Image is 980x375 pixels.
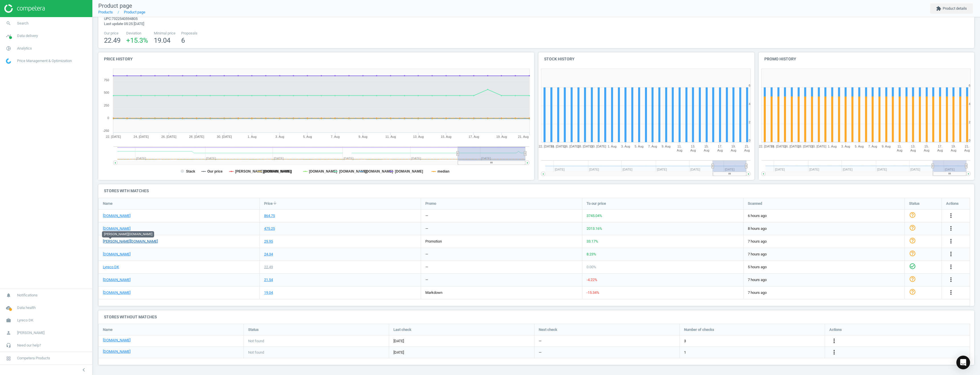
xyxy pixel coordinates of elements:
[425,290,442,295] span: markdown
[744,149,750,152] tspan: Aug
[748,265,900,270] span: 5 hours ago
[956,356,970,369] div: Open Intercom Messenger
[248,339,264,344] span: Not found
[112,17,138,21] span: 7322540594805
[948,238,954,245] i: more_vert
[273,201,277,205] i: arrow_downward
[677,145,682,148] tspan: 11.
[77,366,91,374] button: chevron_left
[104,22,144,26] span: Last update 05:25 [DATE]
[264,265,273,270] div: 22.49
[911,145,915,148] tspan: 13.
[684,350,686,355] span: 1
[831,337,838,345] button: more_vert
[107,116,109,120] text: 0
[425,277,428,282] div: —
[393,327,411,332] span: Last check
[841,145,850,148] tspan: 3. Aug
[425,239,442,243] span: promotion
[425,226,428,231] div: —
[909,263,916,270] i: check_circle_outline
[103,338,130,343] a: [DOMAIN_NAME]
[587,278,597,282] span: -4.22 %
[126,31,148,36] span: Deviation
[17,343,41,348] span: Need our help?
[828,145,837,148] tspan: 1. Aug
[684,339,686,344] span: 3
[154,36,170,44] span: 19.04
[425,265,428,270] div: —
[964,149,970,152] tspan: Aug
[263,169,291,173] tspan: [DOMAIN_NAME]
[909,212,916,218] i: help_outline
[103,265,119,270] a: Lyreco DK
[3,30,14,41] i: timeline
[948,263,954,271] button: more_vert
[748,201,762,206] span: Scanned
[587,214,602,218] span: 3745.04 %
[6,58,11,64] img: wGWNvw8QSZomAAAAABJRU5ErkJggg==
[358,135,367,138] tspan: 9. Aug
[104,31,121,36] span: Our price
[704,149,709,152] tspan: Aug
[518,135,528,138] tspan: 21. Aug
[910,149,916,152] tspan: Aug
[539,327,557,332] span: Next check
[948,263,954,270] i: more_vert
[80,366,87,373] i: chevron_left
[855,145,863,148] tspan: 5. Aug
[587,290,599,295] span: -15.34 %
[684,327,714,332] span: Number of checks
[718,145,722,148] tspan: 17.
[831,349,838,356] button: more_vert
[909,276,916,282] i: help_outline
[909,237,916,244] i: help_outline
[564,145,579,148] tspan: 26. [DATE]
[748,239,900,244] span: 7 hours ago
[749,120,750,124] text: 2
[3,340,14,351] i: headset_mic
[438,169,450,173] tspan: median
[938,145,942,148] tspan: 17.
[385,135,396,138] tspan: 11. Aug
[948,238,954,245] button: more_vert
[161,135,176,138] tspan: 26. [DATE]
[551,145,566,148] tspan: 24. [DATE]
[17,58,72,63] span: Price Management & Optimization
[103,277,130,282] a: [DOMAIN_NAME]
[882,145,891,148] tspan: 9. Aug
[207,169,223,173] tspan: Our price
[635,145,644,148] tspan: 5. Aug
[608,145,616,148] tspan: 1. Aug
[104,78,109,82] text: 750
[749,102,750,106] text: 4
[154,31,175,36] span: Minimal price
[217,135,232,138] tspan: 30. [DATE]
[17,318,33,323] span: Lyreco DK
[748,213,900,218] span: 6 hours ago
[235,169,292,173] tspan: [PERSON_NAME][DOMAIN_NAME]
[948,212,954,220] button: more_vert
[587,201,606,206] span: To our price
[731,145,736,148] tspan: 19.
[264,239,273,244] div: 29.95
[275,135,284,138] tspan: 3. Aug
[104,36,121,44] span: 22.49
[248,135,256,138] tspan: 1. Aug
[365,169,393,173] tspan: [DOMAIN_NAME]
[587,265,596,269] span: 0.00 %
[748,226,900,231] span: 8 hours ago
[17,46,32,51] span: Analytics
[924,145,929,148] tspan: 15.
[811,145,826,148] tspan: 30. [DATE]
[106,135,121,138] tspan: 22. [DATE]
[539,145,554,148] tspan: 22. [DATE]
[965,145,969,148] tspan: 21.
[969,139,970,142] text: 0
[104,104,109,107] text: 250
[868,145,877,148] tspan: 7. Aug
[745,145,749,148] tspan: 21.
[3,327,14,338] i: person
[946,201,959,206] span: Actions
[3,315,14,326] i: work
